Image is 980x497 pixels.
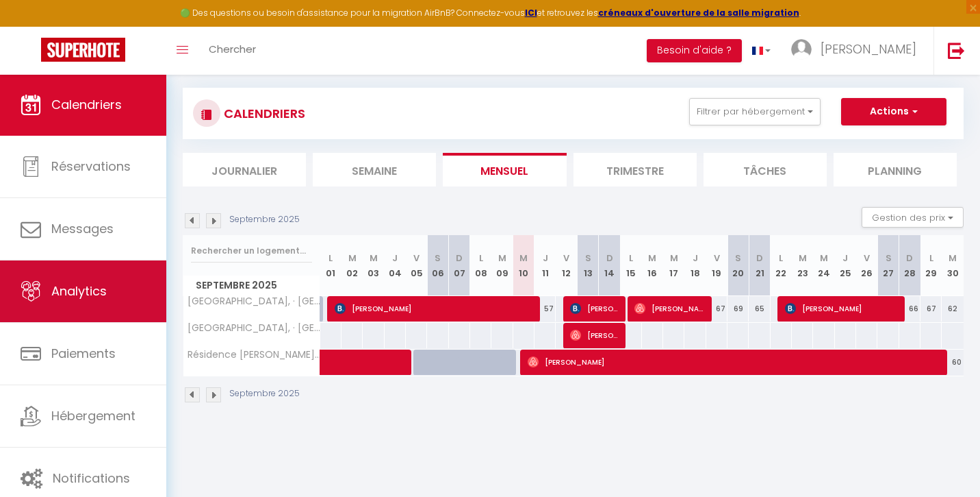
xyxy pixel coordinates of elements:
[348,252,357,265] abbr: M
[51,407,136,424] span: Hébergement
[942,235,964,296] th: 30
[834,153,957,186] li: Planning
[313,153,436,186] li: Semaine
[779,252,783,265] abbr: L
[406,235,427,296] th: 05
[920,235,942,296] th: 29
[792,235,813,296] th: 23
[821,40,916,58] span: [PERSON_NAME]
[456,252,463,265] abbr: D
[585,252,591,265] abbr: S
[749,235,770,296] th: 21
[727,235,749,296] th: 20
[51,158,131,175] span: Réservations
[525,7,537,19] a: ICI
[51,96,122,113] span: Calendriers
[599,235,620,296] th: 14
[877,235,899,296] th: 27
[543,252,548,265] abbr: J
[392,252,398,265] abbr: J
[735,252,741,265] abbr: S
[183,276,320,295] span: Septembre 2025
[756,252,763,265] abbr: D
[620,235,641,296] th: 15
[949,252,957,265] abbr: M
[513,235,534,296] th: 10
[899,235,920,296] th: 28
[185,296,322,306] span: [GEOGRAPHIC_DATA], · [GEOGRAPHIC_DATA] *à 5min du RER*Tramway*C.Commercial
[948,42,965,59] img: logout
[470,235,491,296] th: 08
[606,252,613,265] abbr: D
[629,252,633,265] abbr: L
[704,153,827,186] li: Tâches
[519,252,528,265] abbr: M
[53,470,130,487] span: Notifications
[563,252,569,265] abbr: V
[799,252,807,265] abbr: M
[771,235,792,296] th: 22
[363,235,384,296] th: 03
[51,345,116,362] span: Paiements
[183,153,306,186] li: Journalier
[634,295,705,322] span: [PERSON_NAME]
[689,98,821,125] button: Filtrer par hébergement
[229,213,300,226] p: Septembre 2025
[942,350,964,375] div: 60
[670,252,678,265] abbr: M
[449,235,470,296] th: 07
[570,322,619,348] span: [PERSON_NAME]
[929,252,933,265] abbr: L
[528,349,938,375] span: [PERSON_NAME]
[647,39,742,62] button: Besoin d'aide ?
[185,323,322,333] span: [GEOGRAPHIC_DATA], · [GEOGRAPHIC_DATA] *à 5min du RER*Tramway*C.Commercial
[856,235,877,296] th: 26
[573,153,697,186] li: Trimestre
[335,295,532,322] span: [PERSON_NAME]
[435,252,441,265] abbr: S
[920,296,942,322] div: 67
[598,7,799,19] a: créneaux d'ouverture de la salle migration
[198,27,266,75] a: Chercher
[51,220,114,237] span: Messages
[229,387,300,400] p: Septembre 2025
[864,252,870,265] abbr: V
[413,252,420,265] abbr: V
[185,350,322,360] span: Résidence [PERSON_NAME] · Bondoufle
[899,296,920,322] div: 66
[842,252,848,265] abbr: J
[714,252,720,265] abbr: V
[328,252,333,265] abbr: L
[642,235,663,296] th: 16
[534,235,556,296] th: 11
[785,295,898,322] span: [PERSON_NAME]
[534,296,556,322] div: 57
[320,235,341,296] th: 01
[370,252,378,265] abbr: M
[820,252,828,265] abbr: M
[862,207,964,228] button: Gestion des prix
[443,153,566,186] li: Mensuel
[749,296,770,322] div: 65
[191,239,312,263] input: Rechercher un logement...
[781,27,933,75] a: ... [PERSON_NAME]
[578,235,599,296] th: 13
[491,235,513,296] th: 09
[791,39,812,60] img: ...
[684,235,706,296] th: 18
[886,252,892,265] abbr: S
[11,5,52,47] button: Ouvrir le widget de chat LiveChat
[41,38,125,62] img: Super Booking
[479,252,483,265] abbr: L
[906,252,913,265] abbr: D
[209,42,256,56] span: Chercher
[51,282,107,300] span: Analytics
[706,235,727,296] th: 19
[841,98,946,125] button: Actions
[648,252,656,265] abbr: M
[693,252,698,265] abbr: J
[570,295,619,322] span: [PERSON_NAME]
[942,296,964,322] div: 62
[556,235,577,296] th: 12
[727,296,749,322] div: 69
